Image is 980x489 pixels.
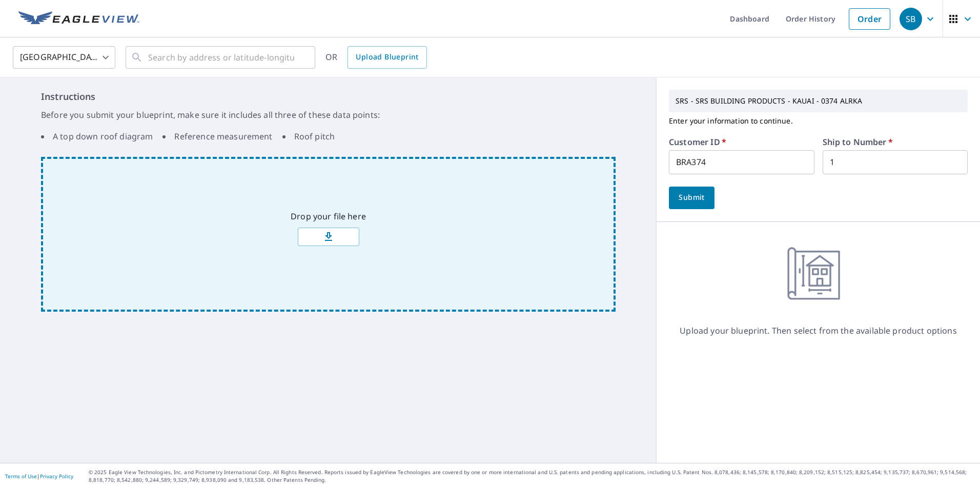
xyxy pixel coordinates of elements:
[356,51,418,64] span: Upload Blueprint
[5,473,73,479] p: |
[18,11,139,27] img: EV Logo
[40,473,73,480] a: Privacy Policy
[669,187,714,209] button: Submit
[849,8,890,30] a: Order
[677,191,706,204] span: Submit
[89,468,975,484] p: © 2025 Eagle View Technologies, Inc. and Pictometry International Corp. All Rights Reserved. Repo...
[900,8,922,30] div: SB
[671,92,965,110] p: SRS - SRS BUILDING PRODUCTS - KAUAI - 0374 ALRKA
[148,43,294,72] input: Search by address or latitude-longitude
[13,43,115,72] div: [GEOGRAPHIC_DATA]
[41,130,153,142] li: A top down roof diagram
[282,130,335,142] li: Roof pitch
[41,109,616,121] p: Before you submit your blueprint, make sure it includes all three of these data points:
[41,90,616,104] h6: Instructions
[669,138,726,146] label: Customer ID
[669,112,968,130] p: Enter your information to continue.
[325,46,427,69] div: OR
[5,473,37,480] a: Terms of Use
[680,324,956,337] p: Upload your blueprint. Then select from the available product options
[348,46,426,69] a: Upload Blueprint
[162,130,272,142] li: Reference measurement
[823,138,893,146] label: Ship to Number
